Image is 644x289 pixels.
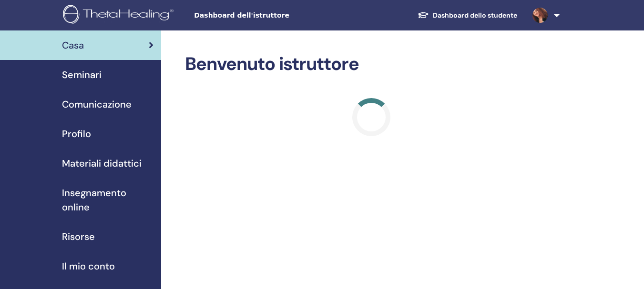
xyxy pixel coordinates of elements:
font: Dashboard dell'istruttore [194,11,289,19]
font: Profilo [62,128,91,140]
font: Insegnamento online [62,187,126,213]
font: Benvenuto istruttore [185,52,359,76]
img: graduation-cap-white.svg [418,11,429,19]
font: Materiali didattici [62,157,142,169]
a: Dashboard dello studente [410,6,525,24]
font: Il mio conto [62,260,115,272]
font: Casa [62,39,84,51]
font: Dashboard dello studente [433,11,517,20]
font: Seminari [62,69,102,81]
img: logo.png [63,5,177,26]
font: Risorse [62,230,95,243]
font: Comunicazione [62,98,132,110]
img: default.jpg [532,8,548,23]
